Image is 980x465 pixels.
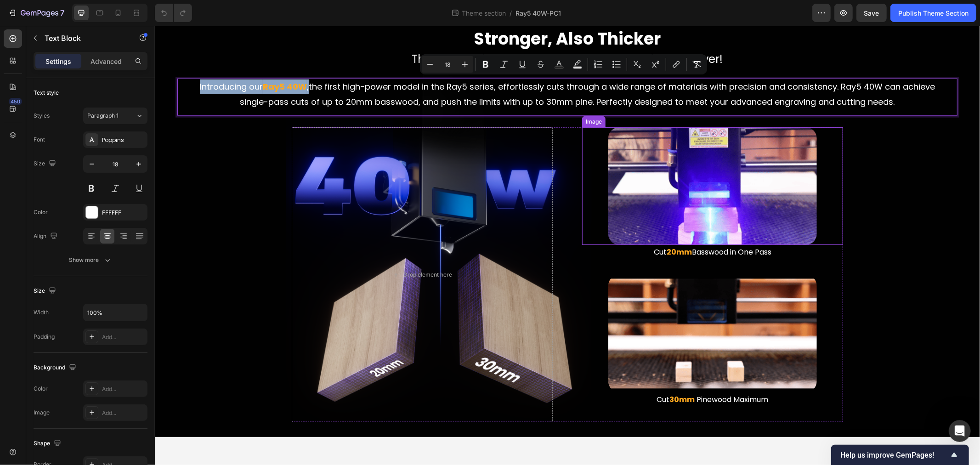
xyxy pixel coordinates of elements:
div: FFFFFF [102,209,145,217]
div: 如果您有任何特定的问题或需要进一步的帮助，请随时与我们联系。 [15,135,143,153]
div: Editor contextual toolbar [420,54,707,74]
div: 你好，我是GemPages的[PERSON_NAME]。 [15,193,143,211]
button: GIF 选取器 [44,301,51,308]
a: [URL][DOMAIN_NAME] [47,99,119,107]
div: Padding [34,333,55,341]
strong: 30mm [515,369,540,379]
p: Settings [45,57,71,66]
div: 请检查重复主题部分：[URL][DOMAIN_NAME][DOMAIN_NAME]同时，检查我们添加主题部分的页面：[URL][DOMAIN_NAME][DOMAIN_NAME]实时页面：[UR... [7,48,151,159]
div: Add... [102,385,145,393]
div: Color [34,385,48,393]
div: Undo/Redo [155,4,192,22]
button: 表情符号选取器 [29,301,36,308]
img: Profile image for Annie [26,5,41,20]
div: Add... [102,333,145,341]
button: 上传附件 [14,301,22,308]
iframe: Intercom live chat [949,420,971,442]
div: Annie说… [7,187,176,286]
button: Start recording [58,301,66,308]
div: Align [34,230,59,243]
p: Cut Pinewood Maximum [428,368,687,381]
div: Color [34,208,48,216]
iframe: Design area [155,26,980,465]
span: / [510,8,512,18]
button: 7 [4,4,68,22]
div: 450 [9,98,22,105]
button: Publish Theme Section [890,4,976,22]
div: Shape [34,437,63,450]
h1: [PERSON_NAME] [45,5,104,11]
div: [PERSON_NAME] • 18 小时前 [15,160,93,166]
div: Width [34,308,49,317]
img: gempages_490436405370029203-516a900e-7a73-47cc-b7d1-94d20b7e6508.gif [453,102,662,219]
div: Drop element here [249,245,297,253]
div: Size [34,285,58,297]
button: Save [856,4,887,22]
span: Save [864,9,879,17]
div: 你好，我是GemPages的[PERSON_NAME]。我想跟进一下，确认你有没有机会查看我的最后评论。如果你有任何问题，请不要犹豫，让我知道；我很乐意帮助你。请注意：如果没有回复，这个聊天框将... [7,187,151,266]
div: Image [429,92,449,100]
a: [URL][DOMAIN_NAME][DOMAIN_NAME] [15,54,122,71]
strong: 20mm [512,221,537,232]
b: 实时页面： [15,99,47,107]
div: Poppins [102,136,145,144]
p: Text Block [45,33,123,44]
div: Font [34,136,45,144]
button: Paragraph 1 [83,108,147,124]
div: 请检查 [15,54,143,72]
input: Auto [84,304,147,321]
button: go back [6,4,23,21]
button: 发送消息… [158,297,172,312]
button: Scroll to bottom [84,260,100,276]
div: Show more [69,255,112,265]
textarea: 发消息... [8,282,176,297]
div: Add... [102,409,145,417]
button: Show more [34,252,147,268]
a: [URL][DOMAIN_NAME] [15,15,91,32]
div: 请确认是否正常工作，然后您可以使用我们的主题部分并将其添加到您的页面中。 [15,113,143,130]
p: Advanced [91,57,122,66]
div: 关闭 [161,4,178,20]
div: Annie说… [7,48,176,175]
div: Background [34,362,78,374]
button: Show survey - Help us improve GemPages! [840,449,960,460]
div: Publish Theme Section [898,8,969,18]
div: 我想跟进一下，确认你有没有机会查看我的最后评论。如果你有任何问题，请不要犹豫，让我知道；我很乐意帮助你。请注意：如果没有回复，这个聊天框将在24小时后关闭。下次有问题可以随时打开新的聊天框。 [15,215,143,261]
img: gempages_490436405370029203-c427c5a1-7d86-432a-b892-fa4a9a72a42c.gif [453,249,662,367]
p: Cut Basswood in One Pass [428,220,687,233]
span: Theme section [460,8,508,18]
div: Size [34,158,58,170]
a: [URL][DOMAIN_NAME][DOMAIN_NAME] [15,77,142,93]
div: 9 月 29 日 [7,175,176,187]
p: 7 [60,7,64,18]
b: 重复主题部分： [34,54,79,62]
p: 在线 [45,11,57,21]
span: Help us improve GemPages! [840,451,949,459]
span: Paragraph 1 [87,112,119,120]
span: Ray5 40W-PC1 [515,8,561,18]
div: 同时，检查我们添加主题部分的页面： [15,76,143,94]
button: 主页 [144,4,161,21]
div: Styles [34,112,50,120]
div: Image [34,408,50,417]
div: Text style [34,89,59,97]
